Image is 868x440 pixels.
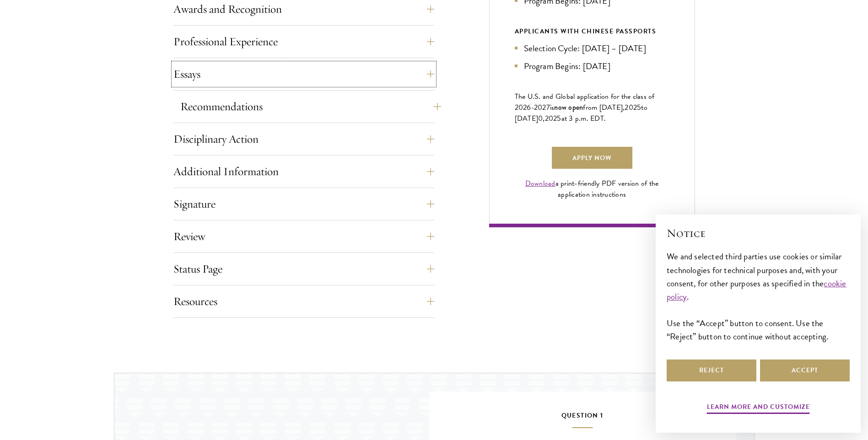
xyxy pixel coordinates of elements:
[543,113,545,124] span: ,
[561,113,606,124] span: at 3 p.m. EDT.
[173,193,434,215] button: Signature
[760,360,850,381] button: Accept
[173,31,434,53] button: Professional Experience
[515,42,669,55] li: Selection Cycle: [DATE] – [DATE]
[667,225,850,241] h2: Notice
[667,360,756,381] button: Reject
[173,290,434,312] button: Resources
[173,161,434,182] button: Additional Information
[173,225,434,247] button: Review
[525,178,555,189] a: Download
[515,26,669,37] div: APPLICANTS WITH CHINESE PASSPORTS
[554,102,583,113] span: now open
[625,102,637,113] span: 202
[552,147,632,169] a: Apply Now
[557,113,561,124] span: 5
[545,113,557,124] span: 202
[707,401,810,415] button: Learn more and customize
[538,113,543,124] span: 0
[173,63,434,85] button: Essays
[180,96,441,118] button: Recommendations
[531,102,546,113] span: -202
[173,128,434,150] button: Disciplinary Action
[583,102,625,113] span: from [DATE],
[515,102,647,124] span: to [DATE]
[637,102,641,113] span: 5
[515,59,669,73] li: Program Begins: [DATE]
[173,258,434,280] button: Status Page
[515,91,655,113] span: The U.S. and Global application for the class of 202
[457,410,708,428] h5: Question 1
[667,250,850,343] div: We and selected third parties use cookies or similar technologies for technical purposes and, wit...
[515,178,669,200] div: a print-friendly PDF version of the application instructions
[527,102,531,113] span: 6
[546,102,550,113] span: 7
[667,277,846,303] a: cookie policy
[550,102,555,113] span: is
